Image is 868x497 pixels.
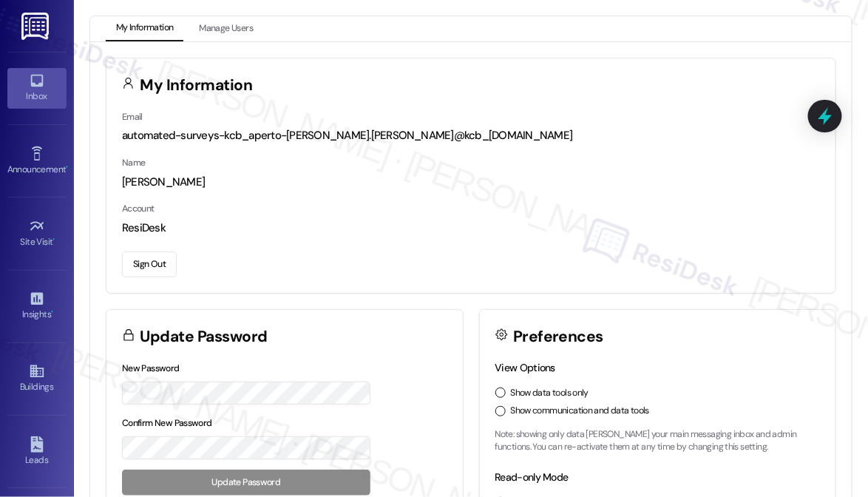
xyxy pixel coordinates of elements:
a: Site Visit • [7,214,67,254]
span: • [66,162,68,172]
button: Manage Users [189,16,263,41]
h3: My Information [140,78,253,93]
p: Note: showing only data [PERSON_NAME] your main messaging inbox and admin functions. You can re-a... [495,428,821,454]
div: [PERSON_NAME] [122,175,820,190]
label: Email [122,111,143,123]
h3: Preferences [513,329,603,345]
div: automated-surveys-kcb_aperto-[PERSON_NAME].[PERSON_NAME]@kcb_[DOMAIN_NAME] [122,128,820,143]
a: Inbox [7,68,67,108]
a: Insights • [7,286,67,326]
button: My Information [106,16,183,41]
label: Confirm New Password [122,417,212,429]
h3: Update Password [140,329,268,345]
label: New Password [122,362,180,374]
label: Name [122,157,146,169]
label: Read-only Mode [495,470,569,484]
div: ResiDesk [122,220,820,236]
a: Buildings [7,359,67,399]
img: ResiDesk Logo [21,13,52,40]
button: Sign Out [122,251,177,277]
label: Show communication and data tools [511,405,650,418]
a: Leads [7,432,67,472]
label: View Options [495,361,556,374]
span: • [51,307,53,317]
label: Account [122,203,155,214]
label: Show data tools only [511,387,589,400]
span: • [53,234,55,245]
